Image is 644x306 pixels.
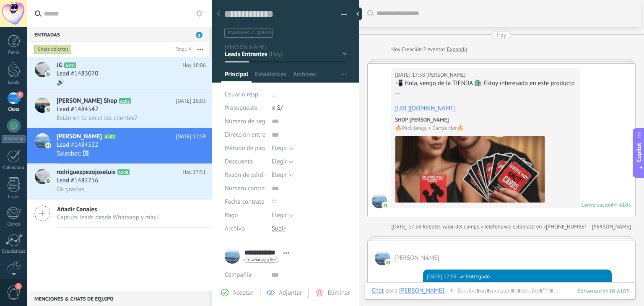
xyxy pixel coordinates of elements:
div: Usuario resp. [225,88,265,101]
span: 1 [15,283,22,290]
div: Menciones & Chats de equipo [27,291,209,306]
div: Panel [2,50,26,55]
span: A100 [117,169,130,175]
span: Archivo [225,226,245,232]
span: Entregado [466,272,490,281]
div: Hoy [391,45,402,54]
span: Estadísticas [255,70,286,83]
span: [DATE] 17:59 [176,132,206,141]
a: [URL][DOMAIN_NAME] [395,104,456,112]
span: Presupuesto [225,104,257,112]
span: Luis Arevalo [394,254,439,262]
span: [PERSON_NAME] Shop [57,97,117,105]
span: Lead #1483070 [57,70,98,78]
button: Elegir [272,169,293,182]
span: Luis Arevalo [375,250,390,265]
span: [DATE] 18:03 [176,97,206,105]
span: Elegir [272,158,287,166]
div: Ocultar [353,8,362,20]
a: avatariconrodriguezpezojoseluisA100Hoy 17:51Lead #1482716Ok gracias [27,164,212,199]
div: Fecha contrato [225,195,265,209]
span: Principal [225,70,248,83]
a: Expandir [447,45,467,54]
div: Entradas [27,27,209,42]
span: whatsapp lite [252,258,276,262]
span: A103 [104,134,116,139]
span: Copilot [635,143,643,162]
a: avataricon[PERSON_NAME] ShopA102[DATE] 18:03Lead #1484542Están en tu excel los clientes? [27,93,212,128]
div: Archivo [225,222,265,236]
span: S/ [277,104,283,112]
button: Elegir [272,155,293,169]
div: Descuento [225,155,265,169]
span: Elegir [272,211,287,219]
a: [PERSON_NAME] [592,223,631,231]
span: Elegir [272,144,287,152]
div: Presupuesto [225,101,265,115]
div: Conversación [581,201,612,208]
span: A101 [64,62,76,68]
div: Número de seguimiento [225,115,265,128]
a: SHOP [PERSON_NAME] [395,116,449,123]
div: Creación: [391,45,467,54]
span: Lead #1484542 [57,105,98,114]
span: Luis Arevalo [372,193,387,208]
div: WhatsApp [2,135,26,143]
span: se establece en «[PHONE_NUMBER]» [506,223,592,231]
span: El valor del campo «Teléfono» [436,223,506,231]
span: Adjuntar [279,289,302,297]
img: com.amocrm.amocrmwa.svg [382,202,388,208]
button: Más [191,42,209,57]
div: Chats [2,107,26,112]
span: rodriguezpezojoseluis [57,168,116,176]
button: Elegir [272,209,293,222]
span: 🔥Pack Jenga + Cartas Hot🔥 [395,124,545,132]
a: avataricon[PERSON_NAME]A103[DATE] 17:59Lead #1484522Salesbot: 🖼 [27,128,212,163]
span: Ok gracias [57,185,84,193]
span: Están en tu excel los clientes? [57,114,137,122]
span: Añadir Canales [57,205,158,213]
span: [PERSON_NAME] [57,132,102,141]
div: Razón de pérdida [225,169,265,182]
span: Pago [225,212,238,218]
div: Estadísticas [2,249,26,254]
div: Listas [2,194,26,200]
div: Calendario [2,165,26,171]
span: 2 eventos [423,45,445,54]
span: Archivos [293,70,316,83]
div: Método de pago [225,142,265,155]
span: Lead #1482716 [57,176,98,185]
span: #agregar etiquetas [228,30,273,36]
img: icon [45,107,51,113]
span: ... [272,91,277,99]
span: 3 [17,91,23,98]
span: Hoy 17:51 [182,168,206,176]
div: Total: 4 [172,45,191,54]
span: para [386,287,397,295]
span: Salesbot: 🖼 [57,150,89,158]
span: Robot [423,223,436,230]
div: № A103 [612,201,631,208]
a: avatariconJGA101Hoy 18:06Lead #1483070🔊 [27,57,212,92]
span: Elegir [272,171,287,179]
button: Elegir [272,142,293,155]
div: 📲 Hola, vengo de la TIENDA 🛍️ Estoy interesado en este producto ... [395,79,576,96]
span: Fecha contrato [225,199,265,205]
div: [DATE] 17:58 [391,223,423,231]
img: icon [45,178,51,184]
span: Lead #1484522 [57,141,98,149]
div: [DATE] 17:58 [395,71,426,79]
span: Eliminar [327,289,350,297]
div: Número contrato [225,182,265,195]
span: : [444,287,445,295]
div: Hoy [497,31,506,39]
span: Aceptar [233,289,253,297]
span: Dirección entrega [225,132,272,138]
span: 🔊 [57,78,65,86]
div: Compañía [225,268,265,282]
img: icon [45,71,51,77]
div: 'messageContextInfo' is not yet supported. Use your device to view this message. [427,281,608,298]
img: com.amocrm.amocrmwa.svg [385,259,391,265]
span: JG [57,61,62,70]
span: Luis Arevalo [426,71,465,79]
